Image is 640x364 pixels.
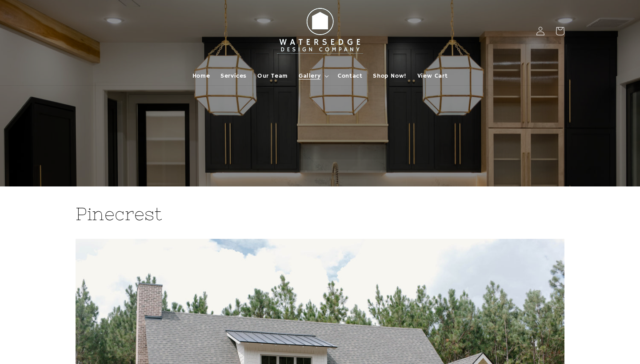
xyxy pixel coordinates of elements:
[187,67,215,85] a: Home
[271,4,369,59] img: Watersedge Design Co
[412,67,453,85] a: View Cart
[293,67,332,85] summary: Gallery
[368,67,412,85] a: Shop Now!
[215,67,252,85] a: Services
[76,202,564,226] h2: Pinecrest
[338,72,362,80] span: Contact
[373,72,406,80] span: Shop Now!
[192,72,210,80] span: Home
[332,67,368,85] a: Contact
[417,72,448,80] span: View Cart
[252,67,293,85] a: Our Team
[220,72,247,80] span: Services
[257,72,288,80] span: Our Team
[299,72,320,80] span: Gallery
